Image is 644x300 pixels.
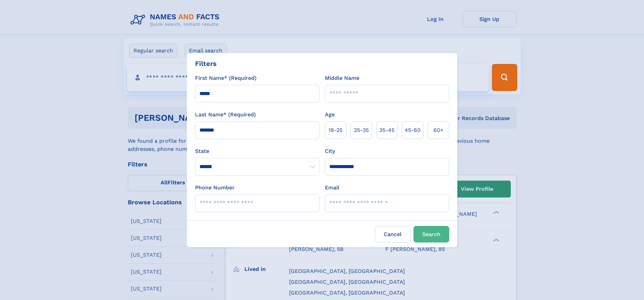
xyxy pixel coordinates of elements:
[329,126,342,134] span: 18‑25
[375,226,411,243] label: Cancel
[433,126,444,134] span: 60+
[413,226,449,243] button: Search
[195,74,257,82] label: First Name* (Required)
[325,184,339,192] label: Email
[195,59,217,69] div: Filters
[325,111,335,119] label: Age
[195,111,256,119] label: Last Name* (Required)
[325,147,335,155] label: City
[354,126,369,134] span: 25‑35
[195,147,319,155] label: State
[325,74,359,82] label: Middle Name
[405,126,421,134] span: 45‑60
[195,184,235,192] label: Phone Number
[379,126,395,134] span: 35‑45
